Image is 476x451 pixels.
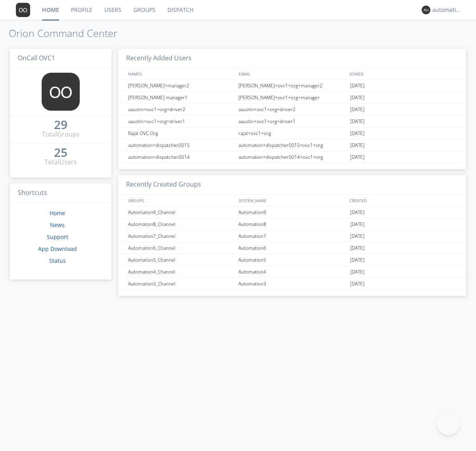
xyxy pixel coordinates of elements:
span: [DATE] [350,242,365,254]
div: Automation3_Channel [126,278,236,289]
div: Total Users [44,158,77,167]
span: [DATE] [350,104,365,116]
span: [DATE] [350,206,365,218]
div: NAMES [126,68,235,79]
div: Automation7 [236,230,348,242]
span: [DATE] [350,230,365,242]
img: 373638.png [42,73,80,111]
div: SYSTEM_NAME [237,195,347,206]
span: [DATE] [350,151,365,163]
h3: Recently Created Groups [118,175,466,195]
div: Automation6_Channel [126,242,236,254]
div: automation+dispatcher0015 [126,139,236,151]
a: aaustin+ovc1+org+driver1aaustin+ovc1+org+driver1[DATE] [118,116,466,127]
a: aaustin+ovc1+org+driver2aaustin+ovc1+org+driver2[DATE] [118,104,466,116]
div: rajat+ovc1+org [236,127,348,139]
span: [DATE] [350,127,365,139]
a: 29 [54,121,67,130]
span: [DATE] [350,218,365,230]
div: Automation5 [236,254,348,266]
a: Automation9_ChannelAutomation9[DATE] [118,206,466,218]
div: aaustin+ovc1+org+driver1 [126,116,236,127]
a: Automation8_ChannelAutomation8[DATE] [118,218,466,230]
div: Rajat OVC Org [126,127,236,139]
iframe: Toggle Customer Support [436,411,460,435]
span: [DATE] [350,116,365,127]
a: Home [50,209,65,217]
div: 29 [54,121,67,129]
div: Automation4_Channel [126,266,236,278]
div: automation+dispatcher0014+ovc1+org [236,151,348,163]
h3: Recently Added Users [118,49,466,68]
a: Rajat OVC Orgrajat+ovc1+org[DATE] [118,127,466,139]
div: aaustin+ovc1+org+driver2 [236,104,348,115]
a: Automation7_ChannelAutomation7[DATE] [118,230,466,242]
div: Automation8 [236,218,348,230]
img: 373638.png [422,6,430,14]
div: 25 [54,148,67,156]
a: [PERSON_NAME]+manager2[PERSON_NAME]+ovc1+org+manager2[DATE] [118,80,466,92]
span: OnCall OVC1 [18,54,55,62]
a: Automation6_ChannelAutomation6[DATE] [118,242,466,254]
span: [DATE] [350,139,365,151]
img: 373638.png [16,3,30,17]
a: [PERSON_NAME] manager1[PERSON_NAME]+ovc1+org+manager[DATE] [118,92,466,104]
span: [DATE] [350,92,365,104]
a: Automation5_ChannelAutomation5[DATE] [118,254,466,266]
h3: Shortcuts [10,183,111,203]
div: Automation8_Channel [126,218,236,230]
span: [DATE] [350,278,365,290]
div: Total Groups [42,130,80,139]
a: automation+dispatcher0015automation+dispatcher0015+ovc1+org[DATE] [118,139,466,151]
span: [DATE] [350,266,365,278]
div: Automation5_Channel [126,254,236,266]
a: Automation3_ChannelAutomation3[DATE] [118,278,466,290]
div: Automation3 [236,278,348,289]
span: [DATE] [350,80,365,92]
div: Automation7_Channel [126,230,236,242]
div: automation+dispatcher0015+ovc1+org [236,139,348,151]
a: News [50,221,65,229]
div: Automation4 [236,266,348,278]
div: Automation6 [236,242,348,254]
div: [PERSON_NAME]+ovc1+org+manager2 [236,80,348,91]
div: [PERSON_NAME] manager1 [126,92,236,103]
div: [PERSON_NAME]+ovc1+org+manager [236,92,348,103]
div: JOINED [347,68,459,79]
div: automation+dispatcher0014 [432,6,462,14]
div: aaustin+ovc1+org+driver1 [236,116,348,127]
div: CREATED [347,195,459,206]
span: [DATE] [350,254,365,266]
div: GROUPS [126,195,235,206]
a: Support [47,233,68,241]
a: App Download [38,245,77,252]
a: 25 [54,148,67,158]
div: Automation9 [236,206,348,218]
a: Status [49,257,66,264]
a: Automation4_ChannelAutomation4[DATE] [118,266,466,278]
div: EMAIL [237,68,347,79]
div: automation+dispatcher0014 [126,151,236,163]
div: [PERSON_NAME]+manager2 [126,80,236,91]
div: Automation9_Channel [126,206,236,218]
div: aaustin+ovc1+org+driver2 [126,104,236,115]
a: automation+dispatcher0014automation+dispatcher0014+ovc1+org[DATE] [118,151,466,163]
